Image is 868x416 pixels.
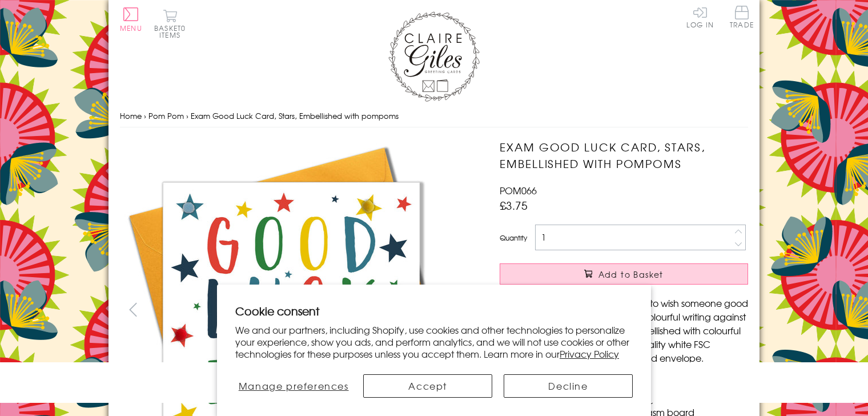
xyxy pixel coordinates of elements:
[120,7,142,31] button: Menu
[235,374,352,398] button: Manage preferences
[686,6,714,28] a: Log In
[500,183,537,197] span: POM066
[235,303,633,319] h2: Cookie consent
[144,110,146,121] span: ›
[500,263,748,285] button: Add to Basket
[560,347,619,361] a: Privacy Policy
[120,23,142,33] span: Menu
[598,269,664,280] span: Add to Basket
[500,139,748,172] h1: Exam Good Luck Card, Stars, Embellished with pompoms
[120,110,142,121] a: Home
[120,297,146,322] button: prev
[235,324,633,359] p: We and our partners, including Shopify, use cookies and other technologies to personalize your ex...
[500,197,528,213] span: £3.75
[186,110,188,121] span: ›
[500,233,527,243] label: Quantity
[159,23,186,40] span: 0 items
[504,374,633,398] button: Decline
[363,374,492,398] button: Accept
[120,105,748,128] nav: breadcrumbs
[154,9,186,38] button: Basket0 items
[388,11,480,102] img: Claire Giles Greetings Cards
[730,6,754,30] a: Trade
[730,6,754,28] span: Trade
[239,379,349,393] span: Manage preferences
[148,110,184,121] a: Pom Pom
[191,110,399,121] span: Exam Good Luck Card, Stars, Embellished with pompoms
